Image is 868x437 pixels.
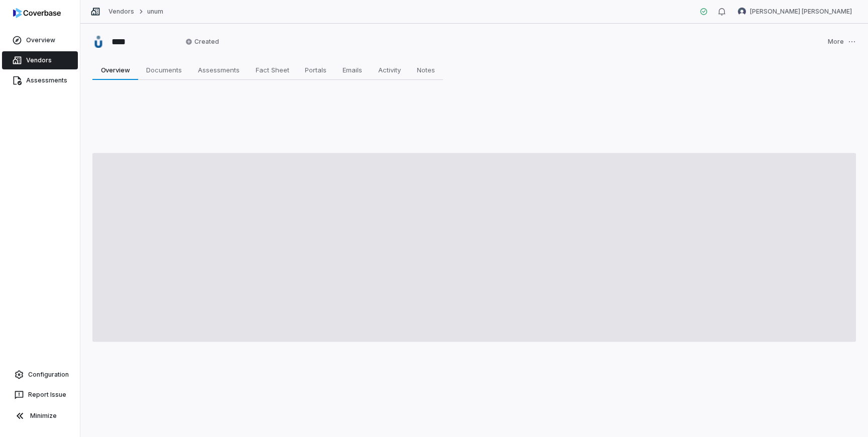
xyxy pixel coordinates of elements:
span: Fact Sheet [252,63,293,76]
span: [PERSON_NAME] [PERSON_NAME] [750,8,852,16]
button: Prasanth Kumar Dola avatar[PERSON_NAME] [PERSON_NAME] [732,4,858,19]
span: Created [185,38,219,46]
a: Vendors [108,8,134,16]
span: Emails [339,63,366,76]
span: Portals [301,63,331,76]
button: Report Issue [4,386,76,404]
a: Overview [2,31,78,49]
span: Overview [97,63,134,76]
span: Notes [413,63,439,76]
img: Prasanth Kumar Dola avatar [738,8,746,16]
a: Vendors [2,51,78,69]
a: Assessments [2,71,78,90]
button: More [825,31,859,52]
button: Minimize [4,406,76,426]
img: logo-D7KZi-bG.svg [13,8,61,18]
a: Configuration [4,366,76,384]
span: Activity [374,63,405,76]
span: Assessments [194,63,244,76]
span: Documents [142,63,186,76]
a: unum [147,8,163,16]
